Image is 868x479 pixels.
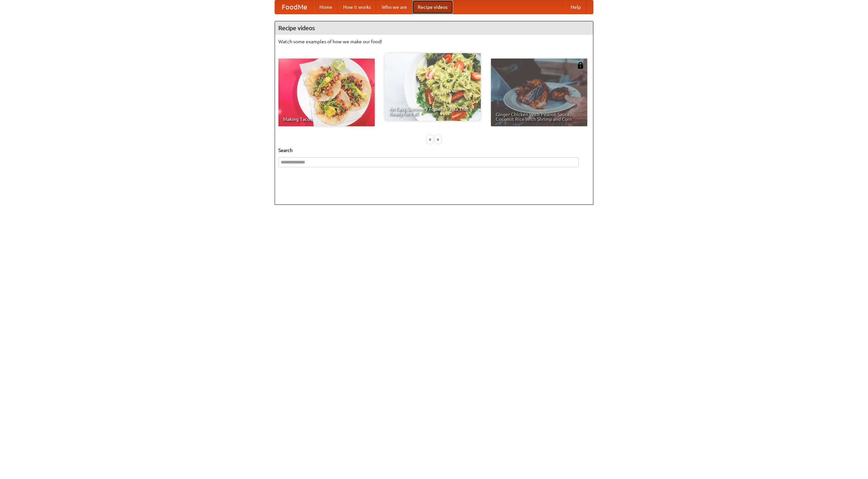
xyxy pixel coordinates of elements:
a: Recipe videos [412,0,453,14]
a: Making Tacos [278,59,375,126]
a: FoodMe [275,0,314,14]
span: An Easy, Summery Tomato Pasta That's Ready for Fall [389,107,476,116]
span: Making Tacos [283,117,370,122]
h4: Recipe videos [275,21,593,35]
a: How it works [338,0,376,14]
h5: Search [278,147,590,154]
a: Home [314,0,338,14]
a: Who we are [376,0,412,14]
a: Help [565,0,586,14]
div: » [435,135,441,144]
div: « [427,135,433,144]
p: Watch some examples of how we make our food! [278,38,590,45]
a: An Easy, Summery Tomato Pasta That's Ready for Fall [384,53,481,121]
img: 483408.png [577,62,584,69]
